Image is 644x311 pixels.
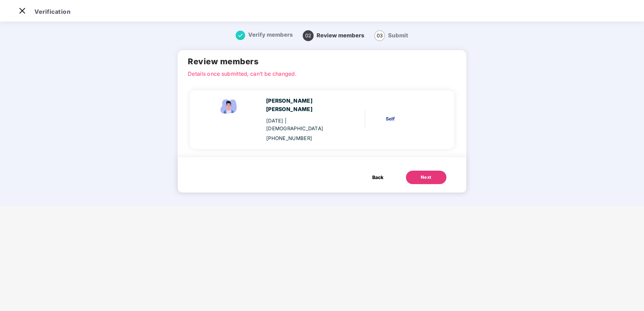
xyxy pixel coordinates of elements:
span: | [DEMOGRAPHIC_DATA] [266,118,323,132]
span: Back [372,174,383,181]
h2: Review members [188,55,456,68]
span: 03 [374,30,385,41]
div: [PERSON_NAME] [PERSON_NAME] [266,97,338,113]
div: Next [421,174,432,181]
img: svg+xml;base64,PHN2ZyB4bWxucz0iaHR0cDovL3d3dy53My5vcmcvMjAwMC9zdmciIHdpZHRoPSIxNiIgaGVpZ2h0PSIxNi... [236,31,245,40]
img: svg+xml;base64,PHN2ZyBpZD0iRW1wbG95ZWVfbWFsZSIgeG1sbnM9Imh0dHA6Ly93d3cudzMub3JnLzIwMDAvc3ZnIiB3aW... [215,97,242,116]
div: [DATE] [266,117,338,133]
span: Submit [388,32,408,39]
div: [PHONE_NUMBER] [266,135,338,142]
button: Next [406,171,446,184]
span: Verify members [248,31,293,38]
button: Back [365,171,390,184]
span: 02 [303,30,314,41]
span: Review members [317,32,364,39]
div: Self [386,115,434,123]
p: Details once submitted, can’t be changed. [188,70,456,76]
